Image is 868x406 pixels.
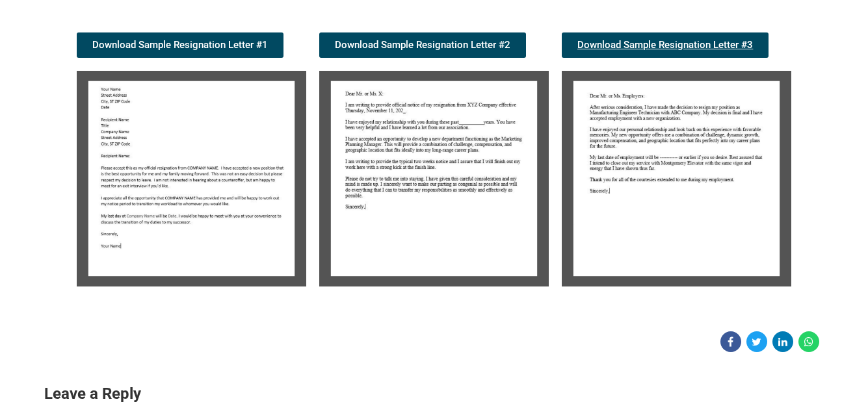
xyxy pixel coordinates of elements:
[319,32,526,58] a: Download Sample Resignation Letter #2
[44,383,824,405] h3: Leave a Reply
[798,331,819,352] a: Share on WhatsApp
[720,331,741,352] a: Share on Facebook
[772,331,793,352] a: Share on Linkedin
[77,32,283,58] a: Download Sample Resignation Letter #1
[562,32,769,58] a: Download Sample Resignation Letter #3
[577,40,753,50] span: Download Sample Resignation Letter #3
[335,40,510,50] span: Download Sample Resignation Letter #2
[92,40,268,50] span: Download Sample Resignation Letter #1
[746,331,767,352] a: Share on Twitter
